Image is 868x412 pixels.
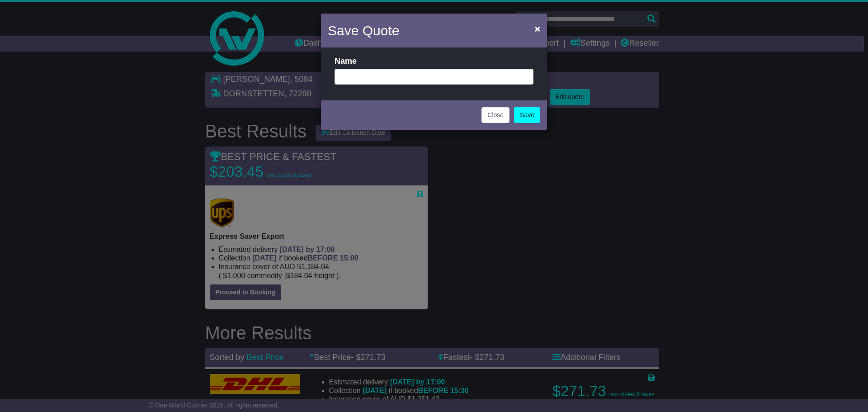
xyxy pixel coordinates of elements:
span: × [535,24,540,34]
h4: Save Quote [328,20,399,41]
a: Save [514,107,540,123]
button: Close [481,107,509,123]
button: Close [530,19,545,38]
label: Name [335,57,357,66]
